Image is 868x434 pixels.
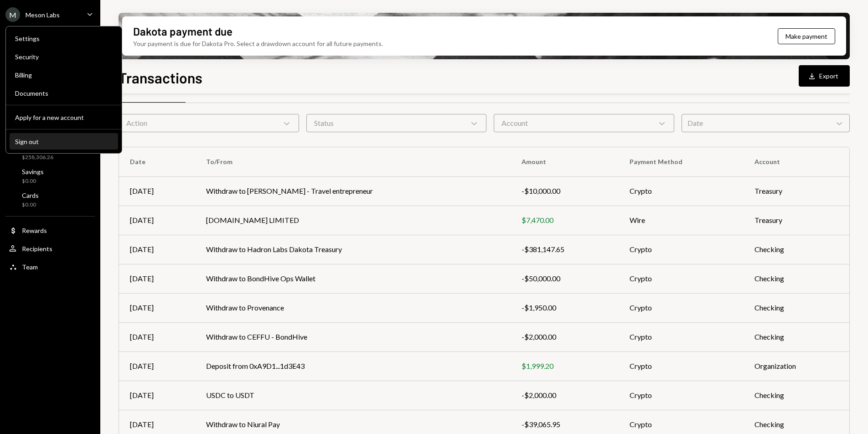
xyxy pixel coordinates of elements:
button: Export [799,65,850,87]
div: Rewards [22,227,47,234]
div: [DATE] [130,331,184,342]
div: [DATE] [130,361,184,372]
div: -$50,000.00 [522,273,608,284]
div: [DATE] [130,302,184,313]
td: Checking [744,293,849,322]
td: Crypto [619,381,744,410]
div: Security [15,53,113,61]
th: Date [119,147,195,176]
div: [DATE] [130,419,184,430]
th: Amount [511,147,619,176]
td: Crypto [619,264,744,293]
td: Withdraw to Hadron Labs Dakota Treasury [195,235,511,264]
td: Organization [744,351,849,381]
div: Meson Labs [26,11,60,19]
td: Checking [744,264,849,293]
div: [DATE] [130,390,184,401]
a: Cards$0.00 [5,189,95,211]
div: Date [682,114,850,132]
td: Crypto [619,235,744,264]
td: Wire [619,206,744,235]
td: Treasury [744,176,849,206]
td: Crypto [619,176,744,206]
div: $258,306.26 [22,154,53,161]
td: Withdraw to Provenance [195,293,511,322]
div: -$381,147.65 [522,244,608,255]
div: $0.00 [22,201,39,209]
a: Recipients [5,240,95,257]
td: Checking [744,322,849,351]
div: Team [22,263,38,271]
h1: Transactions [119,68,202,87]
td: Deposit from 0xA9D1...1d3E43 [195,351,511,381]
td: Checking [744,235,849,264]
div: -$1,950.00 [522,302,608,313]
div: -$2,000.00 [522,390,608,401]
div: Cards [22,191,39,199]
td: Crypto [619,351,744,381]
div: -$10,000.00 [522,186,608,196]
a: Rewards [5,222,95,238]
td: Crypto [619,322,744,351]
div: [DATE] [130,186,184,196]
td: Withdraw to BondHive Ops Wallet [195,264,511,293]
td: [DOMAIN_NAME] LIMITED [195,206,511,235]
div: -$2,000.00 [522,331,608,342]
div: Status [306,114,487,132]
td: Withdraw to [PERSON_NAME] - Travel entrepreneur [195,176,511,206]
div: Settings [15,35,113,42]
th: To/From [195,147,511,176]
a: Settings [10,30,118,46]
th: Account [744,147,849,176]
div: Account [494,114,674,132]
div: [DATE] [130,215,184,226]
div: $0.00 [22,177,44,185]
td: Treasury [744,206,849,235]
div: [DATE] [130,244,184,255]
button: Sign out [10,134,118,150]
td: Crypto [619,293,744,322]
div: Billing [15,71,113,79]
div: [DATE] [130,273,184,284]
td: USDC to USDT [195,381,511,410]
a: Security [10,48,118,65]
div: Your payment is due for Dakota Pro. Select a drawdown account for all future payments. [133,39,383,48]
td: Withdraw to CEFFU - BondHive [195,322,511,351]
div: Documents [15,89,113,97]
button: Make payment [778,28,835,44]
div: M [5,7,20,22]
button: Apply for a new account [10,109,118,126]
div: Savings [22,168,44,176]
div: Action [119,114,299,132]
a: Team [5,258,95,275]
div: -$39,065.95 [522,419,608,430]
div: Apply for a new account [15,114,113,121]
div: $7,470.00 [522,215,608,226]
td: Checking [744,381,849,410]
div: Dakota payment due [133,24,232,39]
div: Recipients [22,245,52,253]
a: Savings$0.00 [5,165,95,187]
div: $1,999.20 [522,361,608,372]
div: Sign out [15,138,113,145]
a: Documents [10,85,118,101]
a: Billing [10,67,118,83]
th: Payment Method [619,147,744,176]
